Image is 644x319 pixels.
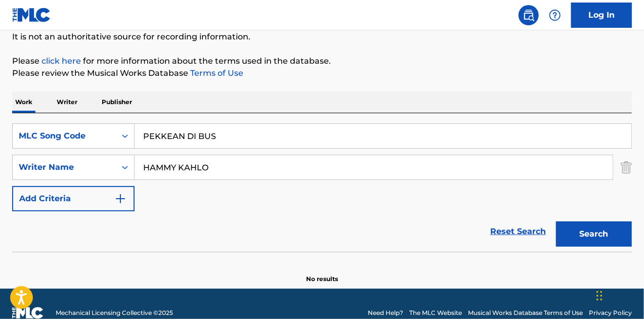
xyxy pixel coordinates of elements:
p: Please review the Musical Works Database [12,67,632,79]
img: help [549,9,561,21]
iframe: Chat Widget [593,270,644,319]
img: MLC Logo [12,8,51,22]
div: Help [545,5,565,25]
a: Terms of Use [188,68,243,78]
button: Add Criteria [12,186,135,211]
a: Log In [571,3,632,28]
span: Mechanical Licensing Collective © 2025 [56,308,173,317]
a: Musical Works Database Terms of Use [468,308,583,317]
p: It is not an authoritative source for recording information. [12,31,632,43]
img: logo [12,307,44,319]
div: Drag [596,281,603,311]
p: Please for more information about the terms used in the database. [12,55,632,67]
p: Writer [54,92,80,113]
p: No results [306,262,338,284]
a: click here [41,56,81,66]
a: Privacy Policy [589,308,632,317]
a: Need Help? [368,308,403,317]
form: Search Form [12,123,632,252]
p: Publisher [99,92,135,113]
img: Delete Criterion [621,155,632,180]
img: search [523,9,535,21]
div: Writer Name [19,161,110,173]
button: Search [556,221,632,247]
p: Work [12,92,35,113]
a: Public Search [519,5,539,25]
a: The MLC Website [409,308,462,317]
a: Reset Search [485,220,551,243]
div: MLC Song Code [19,130,110,142]
img: 9d2ae6d4665cec9f34b9.svg [114,193,126,205]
